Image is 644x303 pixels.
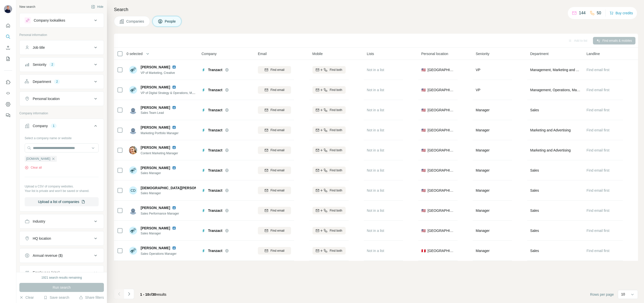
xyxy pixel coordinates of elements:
span: Find email [270,168,284,173]
span: Manager [476,249,490,253]
span: Not in a list [367,88,384,92]
button: Use Surfe on LinkedIn [4,78,12,87]
span: Rows per page [590,292,614,297]
span: [PERSON_NAME] [141,205,170,210]
button: Enrich CSV [4,43,12,52]
span: Find email [270,208,284,213]
img: Logo of Tranzact [202,148,206,152]
button: My lists [4,54,12,63]
span: Find email first [587,249,610,253]
span: 1 - 10 [140,292,149,296]
span: 🇺🇸 [421,108,426,113]
div: CD [129,186,137,194]
span: [GEOGRAPHIC_DATA] [428,67,455,72]
span: Marketing and Advertising [530,148,571,153]
img: Logo of Tranzact [202,209,206,213]
span: Find email first [587,188,610,192]
button: Find both [312,207,346,214]
img: LinkedIn logo [172,145,176,149]
span: Not in a list [367,128,384,132]
button: Find both [312,146,346,154]
span: [GEOGRAPHIC_DATA] [428,208,455,213]
span: Landline [587,51,600,56]
div: HQ location [33,236,51,241]
span: Find both [330,208,342,213]
button: HQ location [20,232,104,244]
p: Personal information [19,33,104,37]
span: Management, Marketing and Advertising [530,67,581,72]
img: Avatar [129,86,137,94]
span: Sales [530,208,539,213]
button: Find both [312,86,346,94]
button: Save search [44,295,69,300]
span: Find email first [587,229,610,233]
button: Employees (size) [20,267,104,279]
img: Logo of Tranzact [202,188,206,192]
span: [PERSON_NAME] [141,226,170,231]
span: Seniority [476,51,489,56]
button: Department2 [20,76,104,88]
span: Marketing and Advertising [530,128,571,133]
span: Mobile [312,51,323,56]
span: 🇺🇸 [421,208,426,213]
span: 🇺🇸 [421,228,426,233]
div: Personal location [33,96,60,101]
span: Personal location [421,51,448,56]
div: Company [33,123,48,128]
span: 🇺🇸 [421,87,426,92]
div: 2 [54,79,60,84]
img: Avatar [129,146,137,154]
p: Company information [19,111,104,116]
span: [PERSON_NAME] [141,125,170,130]
span: Email [258,51,267,56]
span: Find email first [587,88,610,92]
img: Logo of Tranzact [202,168,206,172]
span: Not in a list [367,209,384,213]
span: Find email first [587,128,610,132]
span: [GEOGRAPHIC_DATA] [428,148,455,153]
p: 10 [621,292,625,297]
img: LinkedIn logo [172,226,176,230]
span: [GEOGRAPHIC_DATA] [428,248,455,253]
img: Avatar [4,5,12,13]
span: Find email [270,108,284,112]
button: Feedback [4,111,12,120]
span: Tranzact [208,108,222,113]
span: 30 [152,292,156,296]
span: Find email first [587,108,610,112]
div: Seniority [33,62,46,67]
img: Avatar [129,166,137,174]
span: [PERSON_NAME] [141,105,170,110]
p: 144 [579,10,586,16]
button: Clear [19,295,34,300]
button: Job title [20,41,104,54]
button: Find email [258,66,291,74]
div: Company lookalikes [34,18,65,23]
p: Your list is private and won't be saved or shared. [25,189,99,193]
button: Buy credits [610,10,633,17]
img: Logo of Tranzact [202,249,206,253]
span: Find both [330,108,342,112]
span: VP [476,88,480,92]
div: Annual revenue ($) [33,253,63,258]
button: Dashboard [4,100,12,109]
img: Logo of Tranzact [202,128,206,132]
span: 🇺🇸 [421,67,426,72]
span: Sales Operations Manager [141,252,177,256]
img: LinkedIn logo [172,246,176,250]
div: Department [33,79,51,84]
button: Share filters [79,295,104,300]
button: Find both [312,106,346,114]
span: Find email [270,68,284,72]
span: Tranzact [208,87,222,92]
img: Avatar [129,207,137,215]
button: Search [4,32,12,41]
span: [DEMOGRAPHIC_DATA][PERSON_NAME] [141,185,211,190]
span: 🇵🇪 [421,248,426,253]
img: Logo of Tranzact [202,229,206,233]
span: [PERSON_NAME] [141,165,170,170]
span: Companies [126,19,145,24]
span: Content Marketing Manager [141,151,178,155]
span: Sales Performance Manager [141,212,179,215]
button: Find email [258,207,291,214]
